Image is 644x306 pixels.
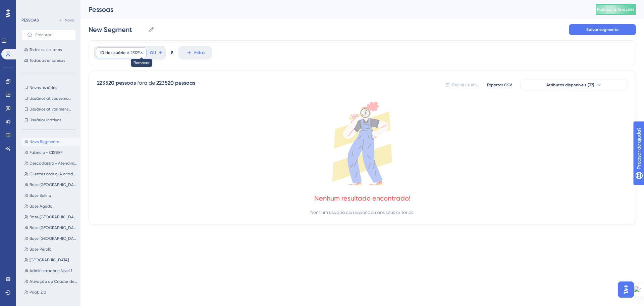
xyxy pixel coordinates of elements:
button: Base Agudo [21,202,80,210]
font: [GEOGRAPHIC_DATA] [30,258,69,262]
button: Salvar segmento [569,24,636,35]
font: Todos os usuários [30,47,62,52]
font: 223520 [97,80,114,86]
font: é [127,50,129,55]
button: Pnab 2.0 [21,288,80,296]
font: Exportar CSV [487,83,512,87]
font: Salvar segmento [586,27,619,32]
font: Todas as empresas [30,58,65,63]
button: Clientes com o IA criador de documentos ativos: [21,170,80,178]
font: pessoas [175,80,195,86]
button: Usuários ativos semanais [21,94,76,102]
font: Nenhum resultado encontrado! [314,194,411,202]
font: Filtro [194,50,205,55]
font: Usuários inativos [30,118,61,122]
font: Excluir usuários [452,83,481,87]
button: Fabrício - CISBAF [21,148,80,157]
font: Base [GEOGRAPHIC_DATA] [30,215,79,219]
font: pessoas [116,80,136,86]
button: Ativação do Criador de Documentos com IA [21,277,80,286]
font: OU [150,50,156,55]
font: Ativação do Criador de Documentos com IA [30,279,113,284]
button: Novo Segmento [21,138,80,146]
input: Nome do segmento [89,25,145,34]
font: fora de [137,80,155,86]
font: Usuários ativos mensais [30,107,74,112]
button: Base Sulina [21,191,80,200]
font: Novo [65,18,74,23]
font: Pessoas [89,5,113,13]
font: 231295 [130,50,142,55]
button: Excluir usuários [445,80,479,90]
font: Usuários ativos semanais [30,96,76,101]
iframe: Iniciador do Assistente de IA do UserGuiding [616,279,636,300]
button: [GEOGRAPHIC_DATA] [21,256,80,264]
font: Descadastro - Atendimento automático IA Whatsapp [30,161,132,166]
font: Novos usuários [30,85,57,90]
button: Usuários ativos mensais [21,105,76,113]
button: Base [GEOGRAPHIC_DATA] [21,224,80,232]
button: Base [GEOGRAPHIC_DATA] [21,181,80,189]
font: Publicar alterações [597,7,635,12]
font: Pnab 2.0 [30,290,46,295]
font: Base [GEOGRAPHIC_DATA] [30,236,79,241]
button: Base [GEOGRAPHIC_DATA] [21,213,80,221]
font: E [171,50,173,55]
font: Base Agudo [30,204,52,209]
font: Administrador e Nível 1 [30,268,72,273]
font: Base [GEOGRAPHIC_DATA] [30,225,79,230]
button: Novo [57,16,76,24]
font: PESSOAS [21,18,39,23]
button: Todos os usuários [21,46,76,54]
button: Base Pérola [21,245,80,253]
font: Novo Segmento [30,139,59,144]
font: Base Pérola [30,247,52,252]
font: Atributos disponíveis (37) [546,83,594,87]
font: Precisar de ajuda? [16,3,58,8]
button: Todas as empresas [21,56,76,64]
button: Filtro [178,46,212,59]
button: Base [GEOGRAPHIC_DATA] [21,234,80,243]
font: Base [GEOGRAPHIC_DATA] [30,182,79,187]
button: Atributos disponíveis (37) [520,80,628,90]
button: Descadastro - Atendimento automático IA Whatsapp [21,159,80,167]
button: OU [149,47,164,58]
font: Fabrício - CISBAF [30,150,62,155]
font: 223520 [156,80,174,86]
button: Usuários inativos [21,116,76,124]
font: Nenhum usuário correspondeu aos seus critérios. [310,210,414,215]
font: Base Sulina [30,193,51,198]
button: Publicar alterações [596,4,636,15]
font: Clientes com o IA criador de documentos ativos: [30,172,121,176]
button: Exportar CSV [483,80,516,90]
button: Administrador e Nível 1 [21,267,80,275]
input: Procurar [35,33,70,37]
button: Novos usuários [21,84,76,92]
font: ID do usuário [100,50,125,55]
